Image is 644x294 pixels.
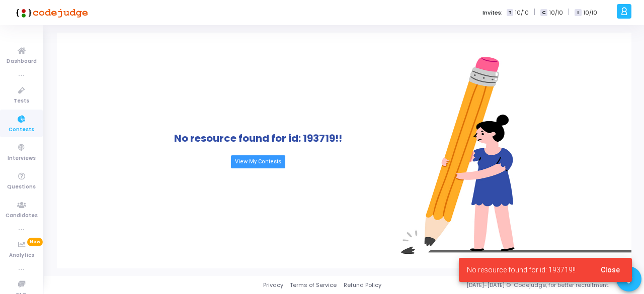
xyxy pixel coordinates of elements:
[584,9,597,17] span: 10/10
[6,212,38,220] span: Candidates
[174,132,342,144] h1: No resource found for id: 193719!!
[482,9,503,17] label: Invites:
[344,281,381,289] a: Refund Policy
[9,126,34,134] span: Contests
[534,7,535,18] span: |
[593,261,628,279] button: Close
[515,9,529,17] span: 10/10
[568,7,570,18] span: |
[263,281,283,289] a: Privacy
[540,9,547,17] span: C
[507,9,513,17] span: T
[290,281,337,289] a: Terms of Service
[8,154,36,163] span: Interviews
[601,266,620,274] span: Close
[231,155,285,168] a: View My Contests
[9,251,34,260] span: Analytics
[7,183,36,191] span: Questions
[27,238,43,246] span: New
[575,9,581,17] span: I
[467,265,576,275] span: No resource found for id: 193719!!
[13,3,88,23] img: logo
[7,57,37,66] span: Dashboard
[14,97,29,106] span: Tests
[549,9,563,17] span: 10/10
[381,281,631,289] div: [DATE]-[DATE] © Codejudge, for better recruitment.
